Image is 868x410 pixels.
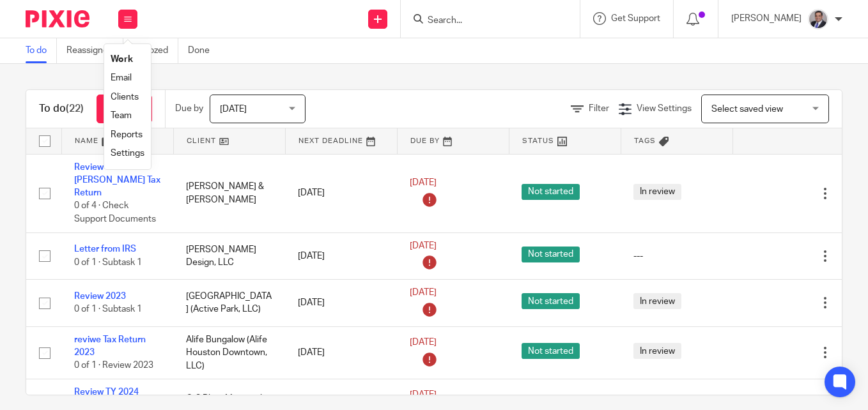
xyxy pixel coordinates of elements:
[74,335,146,357] a: reviwe Tax Return 2023
[633,343,681,359] span: In review
[66,103,84,114] span: (22)
[410,241,437,250] span: [DATE]
[285,154,397,232] td: [DATE]
[74,163,160,198] a: Review [PERSON_NAME] Tax Return
[285,326,397,379] td: [DATE]
[74,245,136,254] a: Letter from IRS
[111,111,132,120] a: Team
[410,338,437,347] span: [DATE]
[173,232,285,280] td: [PERSON_NAME] Design, LLC
[410,288,437,297] span: [DATE]
[410,178,437,187] span: [DATE]
[637,104,692,113] span: View Settings
[74,292,126,301] a: Review 2023
[173,154,285,232] td: [PERSON_NAME] & [PERSON_NAME]
[97,95,152,123] a: + Add task
[111,73,132,82] a: Email
[175,102,203,115] p: Due by
[111,130,143,139] a: Reports
[426,15,541,27] input: Search
[633,250,720,262] div: ---
[74,388,139,397] a: Review TY 2024
[285,232,397,280] td: [DATE]
[410,391,437,400] span: [DATE]
[589,104,609,113] span: Filter
[633,293,681,309] span: In review
[173,280,285,327] td: [GEOGRAPHIC_DATA] (Active Park, LLC)
[74,361,153,370] span: 0 of 1 · Review 2023
[74,305,142,314] span: 0 of 1 · Subtask 1
[522,293,580,309] span: Not started
[26,38,57,63] a: To do
[74,258,142,267] span: 0 of 1 · Subtask 1
[111,149,144,158] a: Settings
[808,9,828,29] img: thumbnail_IMG_0720.jpg
[220,105,247,114] span: [DATE]
[66,38,123,63] a: Reassigned
[522,343,580,359] span: Not started
[731,12,802,25] p: [PERSON_NAME]
[39,102,84,116] h1: To do
[522,184,580,200] span: Not started
[633,184,681,200] span: In review
[188,38,219,63] a: Done
[111,93,139,102] a: Clients
[111,55,133,64] a: Work
[133,38,178,63] a: Snoozed
[711,105,783,114] span: Select saved view
[634,137,656,144] span: Tags
[26,10,89,27] img: Pixie
[173,326,285,379] td: Alife Bungalow (Alife Houston Downtown, LLC)
[74,202,156,224] span: 0 of 4 · Check Support Documents
[522,247,580,262] span: Not started
[285,280,397,327] td: [DATE]
[611,14,660,23] span: Get Support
